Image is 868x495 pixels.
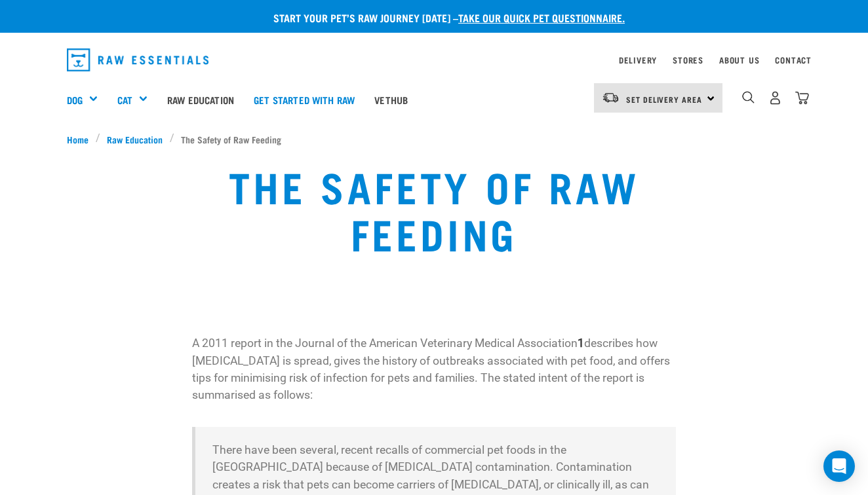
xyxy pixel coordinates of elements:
a: Contact [775,58,812,62]
nav: dropdown navigation [56,43,812,77]
a: Get started with Raw [244,73,365,126]
img: home-icon@2x.png [795,91,809,105]
a: Raw Education [100,132,170,146]
span: Set Delivery Area [626,97,702,101]
span: Home [67,132,89,146]
span: Raw Education [107,132,163,146]
a: Home [67,132,96,146]
a: Dog [67,92,83,107]
a: Raw Education [157,73,244,126]
a: Cat [117,92,132,107]
a: Vethub [365,73,418,126]
a: About Us [719,58,759,62]
strong: 1 [578,337,584,350]
img: home-icon-1@2x.png [742,91,755,103]
img: Raw Essentials Logo [67,48,208,71]
img: van-moving.png [602,92,620,103]
img: user.png [768,91,782,105]
nav: breadcrumbs [67,132,801,146]
a: Delivery [619,58,657,62]
h1: The Safety of Raw Feeding [168,162,700,256]
p: A 2011 report in the Journal of the American Veterinary Medical Association describes how [MEDICA... [192,335,677,404]
div: Open Intercom Messenger [823,450,855,482]
a: Stores [673,58,703,62]
a: take our quick pet questionnaire. [458,14,625,20]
